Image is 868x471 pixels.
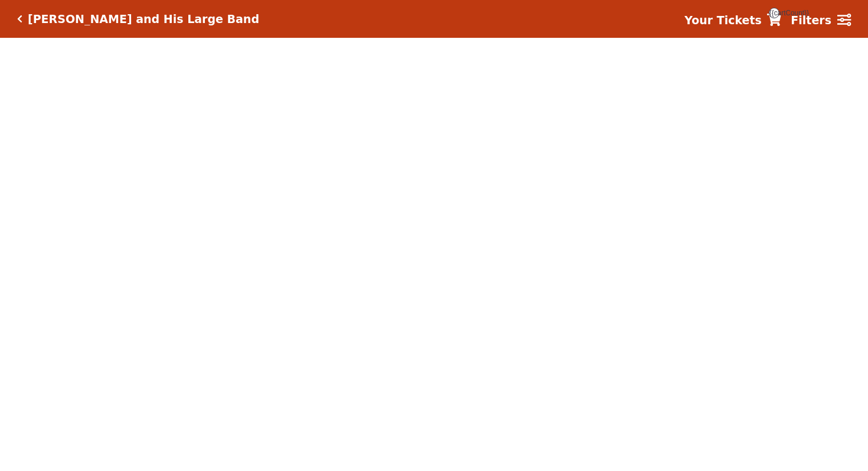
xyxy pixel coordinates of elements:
a: Your Tickets {{cartCount}} [684,12,781,29]
a: Click here to go back to filters [17,15,22,23]
h5: [PERSON_NAME] and His Large Band [28,12,259,26]
strong: Filters [791,14,831,27]
a: Filters [791,12,851,29]
strong: Your Tickets [684,14,762,27]
span: {{cartCount}} [769,8,779,18]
